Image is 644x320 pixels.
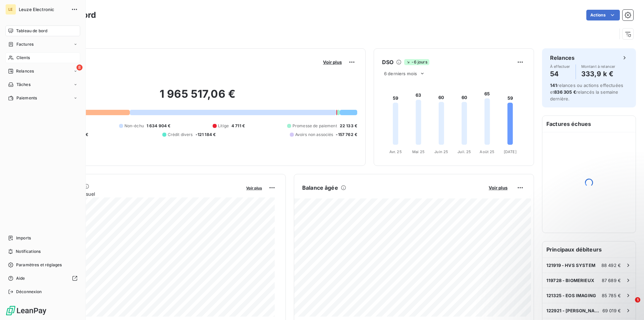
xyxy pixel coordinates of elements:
h4: 54 [550,68,570,79]
span: 836 305 € [554,89,576,95]
span: Déconnexion [16,289,42,295]
span: Factures [16,41,34,47]
span: 22 133 € [340,123,357,129]
span: Litige [218,123,229,129]
span: 141 [550,83,557,88]
span: Notifications [16,248,41,255]
span: Relances [16,68,34,74]
span: -157 762 € [336,132,357,138]
button: Voir plus [487,185,509,191]
span: 6 derniers mois [384,71,417,76]
div: LE [5,4,16,15]
button: Voir plus [244,185,264,191]
span: -6 jours [404,59,429,65]
h6: Principaux débiteurs [542,241,636,258]
h6: DSO [382,58,393,66]
span: Clients [16,55,30,61]
span: Non-échu [124,123,144,129]
span: 69 019 € [602,308,621,313]
span: Leuze Electronic [19,7,67,12]
span: Paramètres et réglages [16,262,62,268]
span: 4 711 € [231,123,245,129]
span: Imports [16,235,31,241]
iframe: Intercom live chat [621,297,637,313]
span: Tableau de bord [16,28,47,34]
h4: 333,9 k € [581,68,615,79]
span: Paiements [16,95,37,101]
span: relances ou actions effectuées et relancés la semaine dernière. [550,83,623,101]
span: Chiffre d'affaires mensuel [38,190,241,197]
button: Actions [586,10,620,20]
button: Voir plus [321,59,344,65]
h2: 1 965 517,06 € [38,87,357,107]
span: 122921 - [PERSON_NAME] (HVS) [546,308,602,313]
span: Aide [16,275,25,281]
span: À effectuer [550,64,570,68]
tspan: Avr. 25 [389,149,402,154]
tspan: [DATE] [504,149,517,154]
span: 1 634 904 € [147,123,171,129]
tspan: Juil. 25 [458,149,471,154]
span: 8 [76,64,83,71]
span: Promesse de paiement [292,123,337,129]
span: Montant à relancer [581,64,615,68]
span: Voir plus [489,185,507,190]
span: Voir plus [323,59,342,65]
h6: Factures échues [542,116,636,132]
h6: Relances [550,54,575,62]
span: -121 184 € [196,132,216,138]
a: Aide [5,273,80,284]
span: Voir plus [246,186,262,190]
iframe: Intercom notifications message [510,255,644,302]
span: Crédit divers [168,132,193,138]
span: Tâches [16,82,31,88]
span: Avoirs non associés [295,132,333,138]
tspan: Août 25 [480,149,494,154]
img: Logo LeanPay [5,305,47,316]
h6: Balance âgée [302,184,338,192]
tspan: Mai 25 [412,149,425,154]
tspan: Juin 25 [434,149,448,154]
span: 1 [635,297,640,303]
